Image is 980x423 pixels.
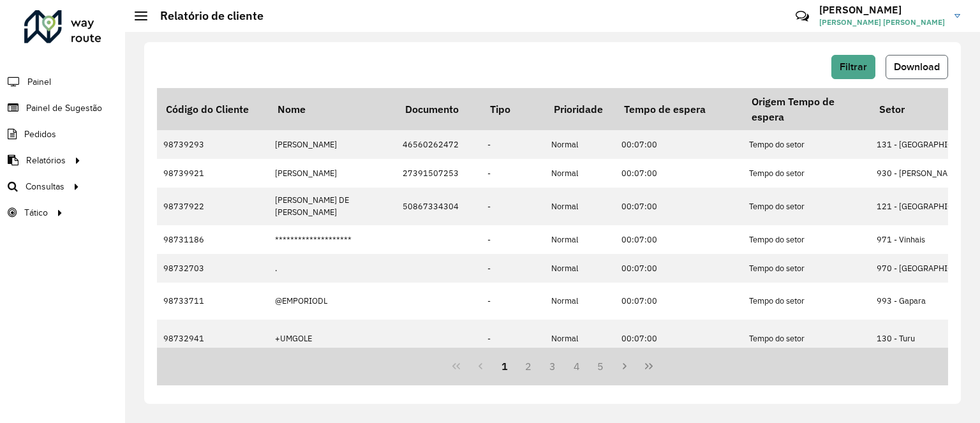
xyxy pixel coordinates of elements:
[615,130,743,159] td: 00:07:00
[269,188,396,225] td: [PERSON_NAME] DE [PERSON_NAME]
[589,354,613,378] button: 5
[481,130,545,159] td: -
[26,154,66,167] span: Relatórios
[481,320,545,357] td: -
[743,283,870,320] td: Tempo do setor
[545,159,615,188] td: Normal
[516,354,540,378] button: 2
[615,88,743,130] th: Tempo de espera
[615,320,743,357] td: 00:07:00
[540,354,565,378] button: 3
[493,354,517,378] button: 1
[26,101,102,115] span: Painel de Sugestão
[157,320,269,357] td: 98732941
[545,254,615,283] td: Normal
[743,159,870,188] td: Tempo do setor
[545,225,615,254] td: Normal
[743,130,870,159] td: Tempo do setor
[157,130,269,159] td: 98739293
[545,283,615,320] td: Normal
[269,130,396,159] td: [PERSON_NAME]
[615,159,743,188] td: 00:07:00
[27,75,51,89] span: Painel
[615,188,743,225] td: 00:07:00
[396,188,481,225] td: 50867334304
[743,88,870,130] th: Origem Tempo de espera
[24,128,56,141] span: Pedidos
[396,88,481,130] th: Documento
[615,283,743,320] td: 00:07:00
[789,3,816,30] a: Contato Rápido
[545,130,615,159] td: Normal
[481,225,545,254] td: -
[157,188,269,225] td: 98737922
[157,88,269,130] th: Código do Cliente
[26,180,64,193] span: Consultas
[396,130,481,159] td: 46560262472
[743,225,870,254] td: Tempo do setor
[637,354,661,378] button: Last Page
[743,320,870,357] td: Tempo do setor
[481,188,545,225] td: -
[157,225,269,254] td: 98731186
[269,254,396,283] td: .
[481,254,545,283] td: -
[157,283,269,320] td: 98733711
[545,188,615,225] td: Normal
[269,283,396,320] td: @EMPORIODL
[545,320,615,357] td: Normal
[269,88,396,130] th: Nome
[24,206,48,219] span: Tático
[886,55,948,79] button: Download
[612,354,637,378] button: Next Page
[269,159,396,188] td: [PERSON_NAME]
[840,61,867,72] span: Filtrar
[396,159,481,188] td: 27391507253
[147,9,264,23] h2: Relatório de cliente
[819,4,945,16] h3: [PERSON_NAME]
[481,283,545,320] td: -
[894,61,940,72] span: Download
[481,88,545,130] th: Tipo
[565,354,589,378] button: 4
[481,159,545,188] td: -
[157,159,269,188] td: 98739921
[269,320,396,357] td: +UMGOLE
[157,254,269,283] td: 98732703
[831,55,875,79] button: Filtrar
[743,254,870,283] td: Tempo do setor
[819,17,945,28] span: [PERSON_NAME] [PERSON_NAME]
[545,88,615,130] th: Prioridade
[615,225,743,254] td: 00:07:00
[743,188,870,225] td: Tempo do setor
[615,254,743,283] td: 00:07:00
